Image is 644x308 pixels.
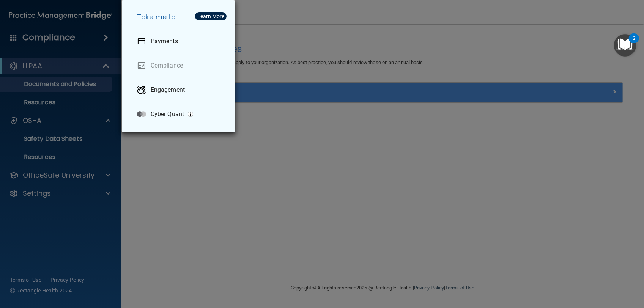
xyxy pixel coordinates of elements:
[197,14,224,19] div: Learn More
[151,86,185,94] p: Engagement
[131,31,229,52] a: Payments
[131,55,229,76] a: Compliance
[614,34,636,57] button: Open Resource Center, 2 new notifications
[131,79,229,101] a: Engagement
[131,6,229,28] h5: Take me to:
[195,12,227,20] button: Learn More
[131,104,229,125] a: Cyber Quant
[151,38,178,45] p: Payments
[633,38,635,48] div: 2
[151,110,184,118] p: Cyber Quant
